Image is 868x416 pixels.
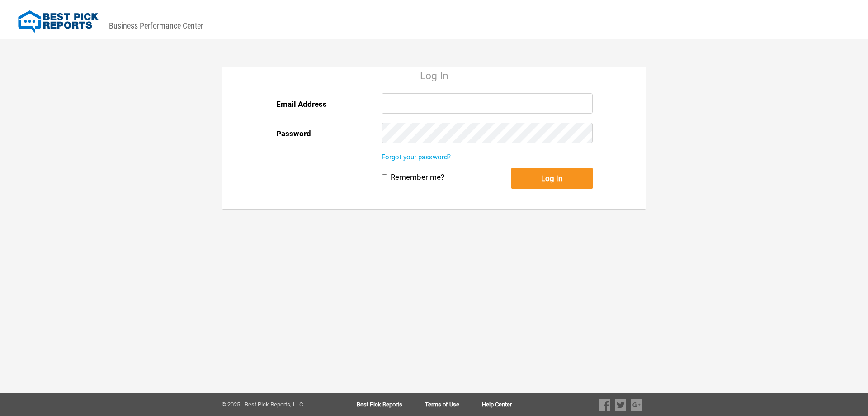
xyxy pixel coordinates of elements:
[482,402,512,408] a: Help Center
[357,402,425,408] a: Best Pick Reports
[222,67,646,85] div: Log In
[18,10,99,33] img: Best Pick Reports Logo
[382,153,451,161] a: Forgot your password?
[391,172,444,182] label: Remember me?
[511,168,593,189] button: Log In
[276,93,327,115] label: Email Address
[425,402,482,408] a: Terms of Use
[222,402,328,408] div: © 2025 - Best Pick Reports, LLC
[276,123,311,144] label: Password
